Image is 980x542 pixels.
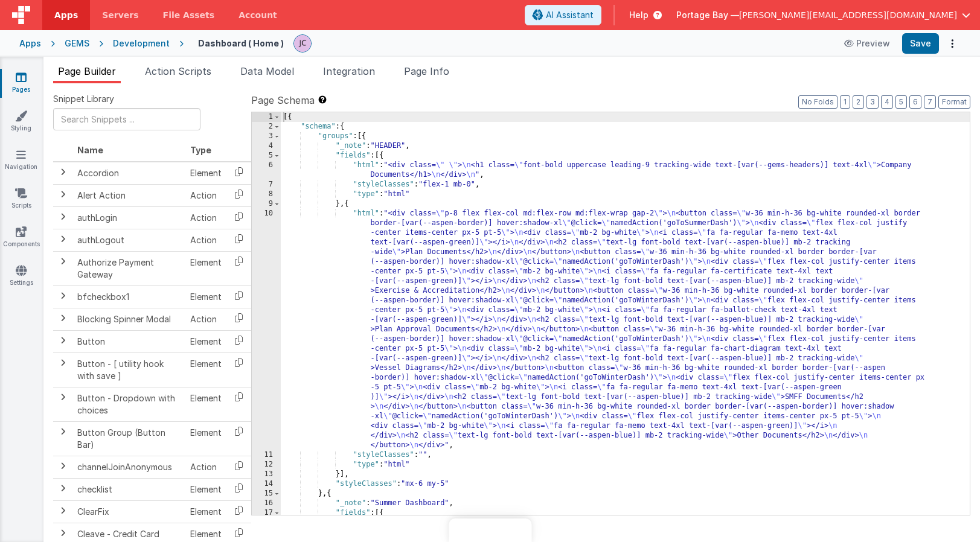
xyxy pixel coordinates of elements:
[185,330,226,352] td: Element
[72,456,185,478] td: channelJoinAnonymous
[185,206,226,229] td: Action
[102,9,138,21] span: Servers
[77,145,103,155] span: Name
[72,330,185,352] td: Button
[185,421,226,456] td: Element
[72,184,185,206] td: Alert Action
[909,95,921,109] button: 6
[185,478,226,500] td: Element
[944,35,961,52] button: Options
[252,141,281,151] div: 4
[185,500,226,523] td: Element
[72,478,185,500] td: checklist
[252,460,281,470] div: 12
[252,161,281,180] div: 6
[323,65,375,77] span: Integration
[252,180,281,190] div: 7
[404,65,449,77] span: Page Info
[240,65,294,77] span: Data Model
[53,108,200,130] input: Search Snippets ...
[65,37,89,49] div: GEMS
[19,37,41,49] div: Apps
[525,5,601,25] button: AI Assistant
[252,470,281,479] div: 13
[676,9,970,21] button: Portage Bay — [PERSON_NAME][EMAIL_ADDRESS][DOMAIN_NAME]
[938,95,970,109] button: Format
[739,9,957,21] span: [PERSON_NAME][EMAIL_ADDRESS][DOMAIN_NAME]
[185,184,226,206] td: Action
[252,122,281,132] div: 2
[113,37,170,49] div: Development
[837,34,897,53] button: Preview
[185,162,226,185] td: Element
[72,285,185,308] td: bfcheckbox1
[252,450,281,460] div: 11
[629,9,649,21] span: Help
[185,308,226,330] td: Action
[840,95,850,109] button: 1
[198,39,284,48] h4: Dashboard ( Home )
[853,95,864,109] button: 2
[72,500,185,523] td: ClearFix
[190,145,211,155] span: Type
[866,95,879,109] button: 3
[902,33,939,54] button: Save
[252,132,281,141] div: 3
[72,352,185,387] td: Button - [ utility hook with save ]
[252,190,281,199] div: 8
[294,35,311,52] img: 5d1ca2343d4fbe88511ed98663e9c5d3
[798,95,837,109] button: No Folds
[252,199,281,209] div: 9
[251,93,315,107] span: Page Schema
[895,95,907,109] button: 5
[185,456,226,478] td: Action
[185,352,226,387] td: Element
[54,9,78,21] span: Apps
[252,508,281,518] div: 17
[58,65,116,77] span: Page Builder
[72,387,185,421] td: Button - Dropdown with choices
[145,65,211,77] span: Action Scripts
[72,251,185,285] td: Authorize Payment Gateway
[72,308,185,330] td: Blocking Spinner Modal
[881,95,893,109] button: 4
[53,93,114,105] span: Snippet Library
[72,206,185,229] td: authLogin
[185,229,226,251] td: Action
[252,151,281,161] div: 5
[72,162,185,185] td: Accordion
[252,209,281,450] div: 10
[252,479,281,489] div: 14
[252,499,281,508] div: 16
[185,285,226,308] td: Element
[252,489,281,499] div: 15
[676,9,739,21] span: Portage Bay —
[185,387,226,421] td: Element
[185,251,226,285] td: Element
[72,229,185,251] td: authLogout
[163,9,215,21] span: File Assets
[72,421,185,456] td: Button Group (Button Bar)
[546,9,594,21] span: AI Assistant
[924,95,936,109] button: 7
[252,112,281,122] div: 1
